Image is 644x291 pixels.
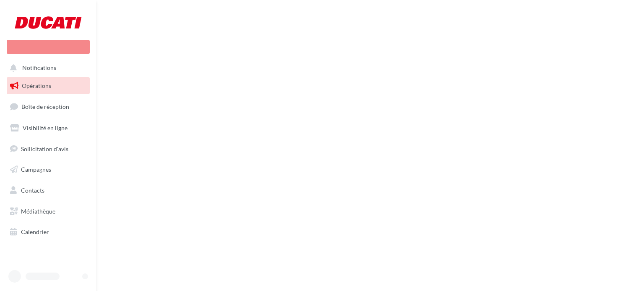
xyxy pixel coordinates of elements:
span: Campagnes [21,166,51,173]
span: Calendrier [21,228,49,235]
a: Sollicitation d'avis [5,140,91,158]
span: Notifications [22,64,56,72]
a: Boîte de réception [5,98,91,116]
span: Contacts [21,187,44,194]
span: Médiathèque [21,208,55,215]
a: Visibilité en ligne [5,119,91,137]
span: Visibilité en ligne [23,124,68,131]
span: Sollicitation d'avis [21,145,68,152]
span: Boîte de réception [21,103,69,110]
a: Opérations [5,77,91,95]
a: Médiathèque [5,203,91,220]
a: Campagnes [5,161,91,178]
span: Opérations [22,82,51,89]
a: Calendrier [5,223,91,241]
div: Nouvelle campagne [7,40,90,54]
a: Contacts [5,182,91,199]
